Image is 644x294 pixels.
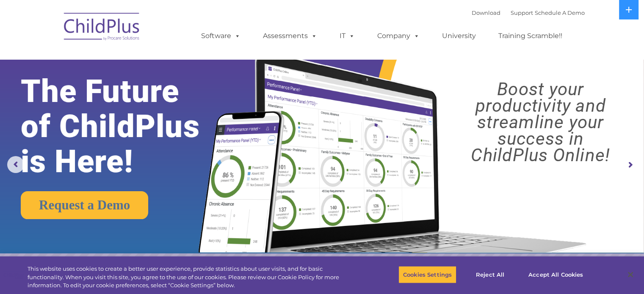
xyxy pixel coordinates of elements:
span: Phone number [118,91,154,97]
span: Last name [118,56,144,62]
a: IT [331,27,363,44]
div: This website uses cookies to create a better user experience, provide statistics about user visit... [28,265,354,290]
a: Training Scramble!! [490,27,571,44]
a: Request a Demo [21,191,148,219]
a: Company [369,27,428,44]
button: Cookies Settings [398,266,456,283]
a: Support [511,9,533,16]
button: Accept All Cookies [524,266,588,283]
rs-layer: Boost your productivity and streamline your success in ChildPlus Online! [445,81,636,163]
a: Download [472,9,500,16]
a: University [434,27,484,44]
font: | [472,9,585,16]
a: Assessments [254,27,326,44]
rs-layer: The Future of ChildPlus is Here! [21,74,227,179]
a: Schedule A Demo [535,9,585,16]
button: Close [621,265,640,284]
img: ChildPlus by Procare Solutions [60,7,144,49]
a: Software [193,27,249,44]
button: Reject All [464,266,517,283]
